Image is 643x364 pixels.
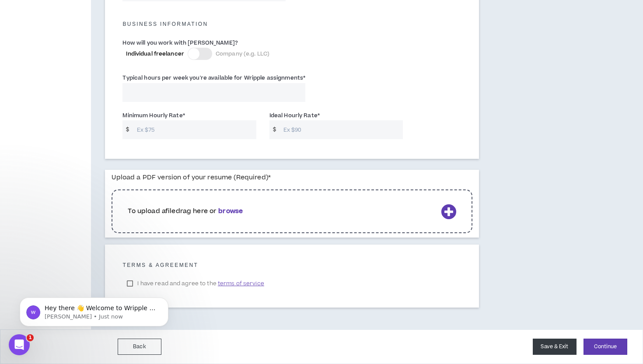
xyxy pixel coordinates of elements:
[9,334,30,355] iframe: Intercom live chat
[269,108,320,122] label: Ideal Hourly Rate
[122,71,305,85] label: Typical hours per week you're available for Wripple assignments
[112,185,472,238] div: To upload afiledrag here orbrowse
[122,120,133,139] span: $
[122,108,185,122] label: Minimum Hourly Rate
[216,50,269,58] span: Company (e.g. LLC)
[122,262,461,268] h5: Terms & Agreement
[118,339,161,355] button: Back
[128,206,437,216] p: To upload a file drag here or
[122,277,268,290] label: I have read and agree to the
[269,120,280,139] span: $
[133,120,256,139] input: Ex $75
[112,170,271,185] label: Upload a PDF version of your resume (Required)
[122,36,238,50] label: How will you work with [PERSON_NAME]?
[116,21,468,27] h5: Business Information
[126,50,184,58] span: Individual freelancer
[279,120,403,139] input: Ex $90
[7,279,182,340] iframe: Intercom notifications message
[218,279,264,288] span: terms of service
[533,339,577,355] button: Save & Exit
[27,334,34,341] span: 1
[218,206,243,216] b: browse
[584,339,627,355] button: Continue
